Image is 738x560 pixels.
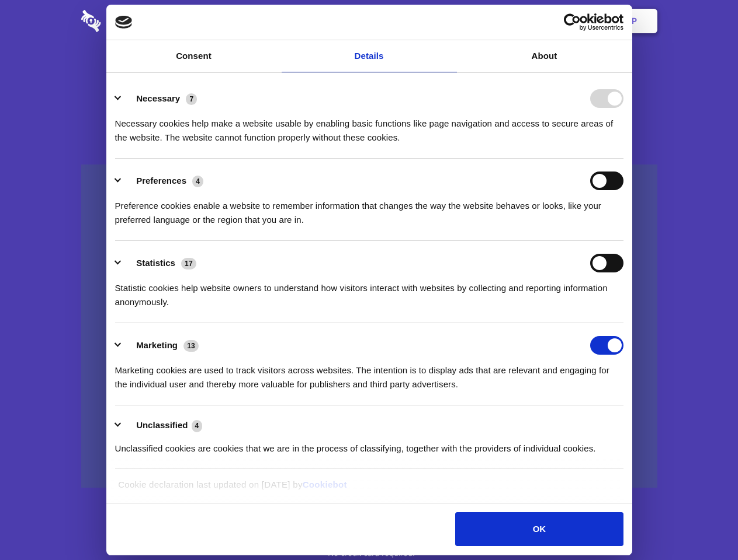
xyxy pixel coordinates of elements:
span: 4 [192,420,203,432]
span: 17 [181,258,196,269]
button: OK [455,512,623,546]
button: Statistics (17) [115,254,204,272]
h1: Eliminate Slack Data Loss. [81,52,657,94]
a: Login [530,3,581,39]
button: Preferences (4) [115,171,211,190]
a: Wistia video thumbnail [81,164,657,488]
button: Marketing (13) [115,336,206,355]
img: logo-wordmark-white-trans-d4663122ce5f474addd5e946df7df03e33cb6a1c49d2221995e7729f52c070b2.svg [81,10,181,32]
a: Pricing [343,3,394,39]
div: Preference cookies enable a website to remember information that changes the way the website beha... [115,190,623,227]
a: Usercentrics Cookiebot - opens in a new window [521,13,623,31]
a: Consent [106,40,282,72]
button: Unclassified (4) [115,418,210,433]
button: Necessary (7) [115,89,205,108]
div: Necessary cookies help make a website usable by enabling basic functions like page navigation and... [115,108,623,145]
a: Contact [474,3,528,39]
span: 7 [186,93,197,105]
h4: Auto-redaction of sensitive data, encrypted data sharing and self-destructing private chats. Shar... [81,106,657,145]
a: Details [282,40,457,72]
div: Cookie declaration last updated on [DATE] by [109,478,629,501]
span: 13 [183,340,199,352]
iframe: Drift Widget Chat Controller [680,502,724,546]
label: Statistics [136,258,175,268]
label: Necessary [136,93,180,103]
div: Unclassified cookies are cookies that we are in the process of classifying, together with the pro... [115,433,623,456]
span: 4 [192,176,203,187]
img: logo [115,16,133,29]
div: Statistic cookies help website owners to understand how visitors interact with websites by collec... [115,272,623,309]
a: About [457,40,632,72]
label: Marketing [136,340,178,350]
label: Preferences [136,176,186,185]
a: Cookiebot [303,480,347,489]
div: Marketing cookies are used to track visitors across websites. The intention is to display ads tha... [115,355,623,391]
